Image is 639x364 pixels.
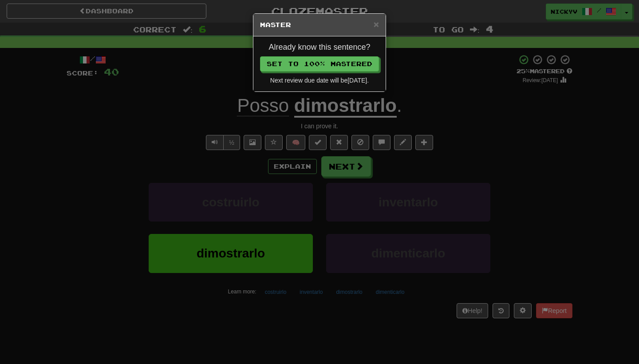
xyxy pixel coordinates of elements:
[260,43,379,52] h4: Already know this sentence?
[260,76,379,85] div: Next review due date will be [DATE] .
[374,20,379,29] button: Close
[260,56,379,71] button: Set to 100% Mastered
[260,20,379,29] h5: Master
[374,19,379,29] span: ×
